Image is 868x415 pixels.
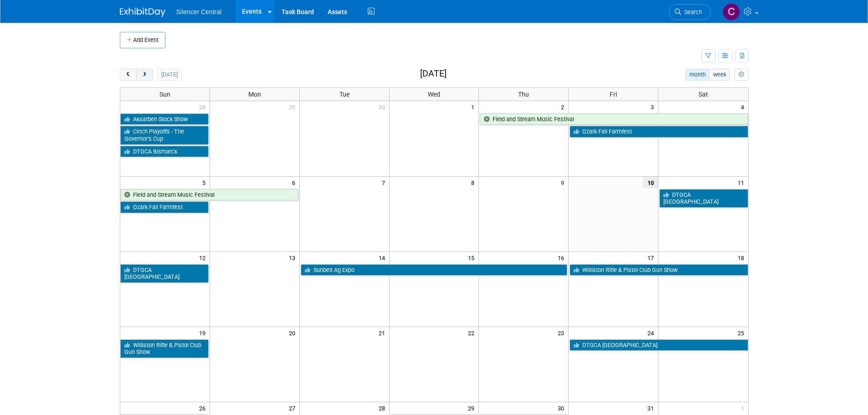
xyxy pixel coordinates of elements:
[201,177,210,188] span: 5
[120,69,137,81] button: prev
[378,327,389,338] span: 21
[723,3,740,20] img: Cade Cox
[248,91,261,98] span: Mon
[136,69,153,81] button: next
[685,69,709,81] button: month
[650,101,658,113] span: 3
[420,69,447,79] h2: [DATE]
[740,101,748,113] span: 4
[699,91,708,98] span: Sat
[288,101,299,113] span: 29
[467,402,478,414] span: 29
[467,252,478,263] span: 15
[557,327,568,338] span: 23
[557,402,568,414] span: 30
[157,69,181,81] button: [DATE]
[570,126,748,138] a: Ozark Fall Farmfest
[480,113,748,125] a: Field and Stream Music Festival
[378,252,389,263] span: 14
[428,91,440,98] span: Wed
[159,91,170,98] span: Sun
[467,327,478,338] span: 22
[737,177,748,188] span: 11
[709,69,730,81] button: week
[381,177,389,188] span: 7
[518,91,529,98] span: Thu
[557,252,568,263] span: 16
[120,264,209,283] a: DTGCA [GEOGRAPHIC_DATA]
[120,201,209,213] a: Ozark Fall Farmfest
[301,264,568,276] a: Sunbelt Ag Expo
[610,91,617,98] span: Fri
[378,101,389,113] span: 30
[739,72,745,78] i: Personalize Calendar
[647,402,658,414] span: 31
[288,327,299,338] span: 20
[737,252,748,263] span: 18
[120,189,298,201] a: Field and Stream Music Festival
[120,339,209,358] a: Williston Rifle & Pistol Club Gun Show
[198,327,210,338] span: 19
[198,101,210,113] span: 28
[120,146,209,158] a: DTGCA Bismarck
[120,126,209,144] a: Cinch Playoffs - The Governor’s Cup
[176,8,222,15] span: Silencer Central
[669,4,711,20] a: Search
[681,9,702,15] span: Search
[737,327,748,338] span: 25
[198,402,210,414] span: 26
[288,252,299,263] span: 13
[470,177,478,188] span: 8
[198,252,210,263] span: 12
[470,101,478,113] span: 1
[560,101,568,113] span: 2
[120,113,209,125] a: Aksarben Stock Show
[339,91,349,98] span: Tue
[647,327,658,338] span: 24
[647,252,658,263] span: 17
[120,32,165,48] button: Add Event
[378,402,389,414] span: 28
[570,339,748,351] a: DTGCA [GEOGRAPHIC_DATA]
[570,264,748,276] a: Williston Rifle & Pistol Club Gun Show
[659,189,748,208] a: DTGCA [GEOGRAPHIC_DATA]
[643,177,658,188] span: 10
[734,69,748,81] button: myCustomButton
[288,402,299,414] span: 27
[291,177,299,188] span: 6
[120,8,165,17] img: ExhibitDay
[560,177,568,188] span: 9
[740,402,748,414] span: 1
